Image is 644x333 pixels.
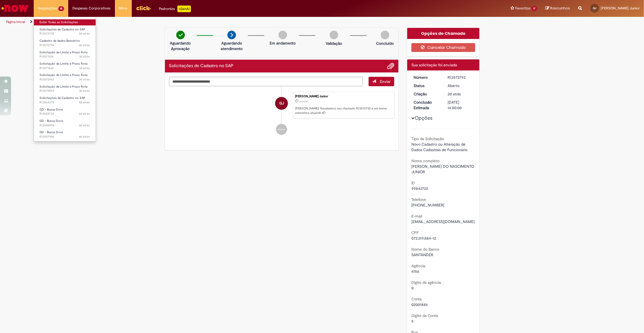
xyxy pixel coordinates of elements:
span: SANTANDER [411,252,433,257]
span: GD - Busca Docs [40,119,63,123]
span: 10 [58,6,64,11]
span: R13570962 [40,77,90,82]
span: 0 [411,285,414,290]
span: R13557985 [40,135,90,139]
span: 3d atrás [79,54,90,59]
span: 3d atrás [79,89,90,93]
span: R13570833 [40,89,90,93]
span: R13571556 [40,54,90,59]
div: Padroniza [159,6,191,12]
span: R13571542 [40,66,90,70]
a: Aberto R13572774 : Cadastro de dados Bancários [34,38,96,48]
span: Favoritos [515,6,530,11]
time: 26/09/2025 14:51:36 [79,77,90,82]
span: Despesas Corporativas [72,6,111,11]
span: Cadastro de dados Bancários [40,39,80,43]
span: R13564372 [40,100,90,105]
dt: Conclusão Estimada [409,99,443,111]
span: 2d atrás [299,100,308,103]
p: Validação [326,41,342,46]
span: 17 [532,6,537,11]
span: Solicitação de Limite e Prazo Rota [40,73,88,77]
span: Requisições [38,6,57,11]
a: Aberto R13570962 : Solicitação de Limite e Prazo Rota [34,72,96,82]
span: 5 [411,319,414,324]
b: Dígito da agência [411,280,441,285]
button: Enviar [369,77,394,86]
span: 6d atrás [79,112,90,116]
span: 6d atrás [79,135,90,139]
a: Aberto R13558733 : GD - Busca Docs [34,107,96,117]
p: Concluído [376,41,394,46]
span: GD - Busca Docs [40,130,63,134]
time: 24/09/2025 17:17:41 [79,100,90,104]
span: 5d atrás [79,100,90,104]
span: Solicitações de Cadastro no SAP [40,96,85,100]
span: 2d atrás [79,43,90,47]
li: Genivaldo Maia Do Nascimento Junior [169,92,395,118]
a: Aberto R13571542 : Solicitação de Limite e Prazo Rota [34,61,96,71]
dt: Status [409,83,443,88]
p: Em andamento [270,40,296,46]
span: More [119,6,128,11]
a: Aberto R13571556 : Solicitação de Limite e Prazo Rota [34,49,96,60]
span: GJ [593,6,596,10]
time: 26/09/2025 14:27:42 [79,89,90,93]
span: 4156 [411,269,419,274]
b: Tipo da Solicitação [411,136,444,141]
dt: Número [409,75,443,80]
span: Solicitações de Cadastro no SAP [40,27,85,32]
a: Rascunhos [545,6,570,11]
ul: Requisições [34,17,96,141]
span: GJ [279,97,284,110]
b: Nome completo [411,158,440,163]
time: 27/09/2025 10:27:53 [448,91,461,96]
a: Aberto R13572792 : Solicitações de Cadastro no SAP [34,27,96,37]
span: GD - Busca Docs [40,107,63,112]
span: 072.219.884-12 [411,236,436,241]
img: img-circle-grey.png [330,31,338,39]
span: [EMAIL_ADDRESS][DOMAIN_NAME] [411,219,475,224]
b: Agência [411,263,425,268]
span: Novo Cadastro ou Alteração de Dados Cadastrais de Funcionário [411,142,467,152]
button: Adicionar anexos [387,62,394,70]
span: 99842722 [411,186,428,191]
a: Aberto R13557985 : GD - Busca Docs [34,129,96,140]
div: 27/09/2025 10:27:53 [448,91,473,97]
time: 26/09/2025 16:20:05 [79,66,90,70]
span: Sua solicitação foi enviada [411,62,457,67]
span: [PERSON_NAME] DO NASCIMENTO JUNIOR [411,164,475,174]
span: 2d atrás [79,32,90,36]
time: 27/09/2025 10:27:53 [79,32,90,36]
p: [PERSON_NAME]! Recebemos seu chamado R13572792 e em breve estaremos atuando. [295,106,391,115]
p: Aguardando Aprovação [167,40,194,51]
div: Aberto [448,83,473,88]
span: Enviar [380,79,391,84]
a: Aberto R13570833 : Solicitação de Limite e Prazo Rota [34,84,96,94]
span: 6d atrás [79,123,90,127]
b: Nome do Banco [411,247,439,252]
img: img-circle-grey.png [381,31,389,39]
a: Aberto R13558094 : GD - Busca Docs [34,118,96,128]
textarea: Digite sua mensagem aqui... [169,77,363,86]
span: Solicitação de Limite e Prazo Rota [40,50,88,54]
ul: Histórico de tíquete [169,86,395,140]
p: +GenAi [177,6,191,12]
a: Página inicial [6,20,25,24]
div: [PERSON_NAME] Junior [295,95,391,98]
b: Telefone [411,197,426,202]
a: Aberto R13564372 : Solicitações de Cadastro no SAP [34,95,96,105]
b: Dígito da Conta [411,313,438,318]
span: R13572792 [40,32,90,36]
time: 26/09/2025 16:21:52 [79,54,90,59]
img: click_logo_yellow_360x200.png [136,4,151,12]
p: Aguardando atendimento [218,40,245,51]
span: Rascunhos [550,6,570,11]
b: Conta [411,297,422,301]
img: ServiceNow [1,3,29,14]
span: 3d atrás [79,77,90,82]
time: 23/09/2025 11:54:51 [79,112,90,116]
div: R13572792 [448,75,473,80]
time: 23/09/2025 10:23:01 [79,123,90,127]
div: [DATE] 14:00:00 [448,99,473,111]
